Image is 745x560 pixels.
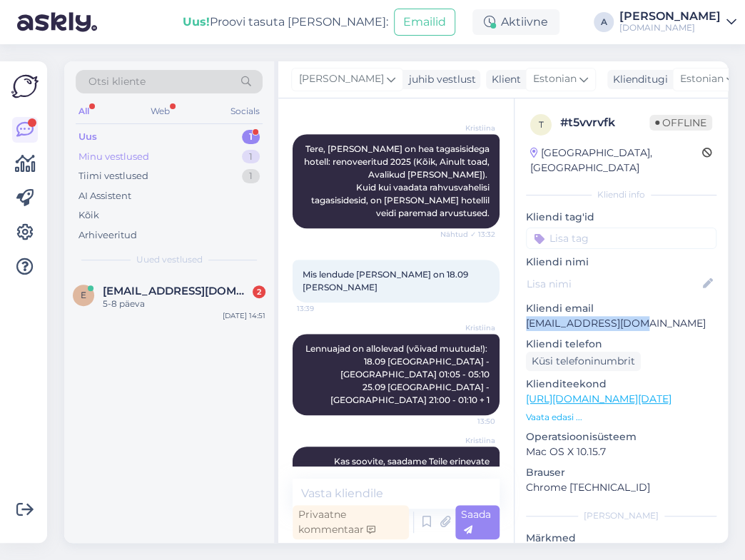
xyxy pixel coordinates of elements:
[78,189,131,203] div: AI Assistent
[526,301,716,316] p: Kliendi email
[293,505,409,539] div: Privaatne kommentaar
[440,229,495,240] span: Nähtud ✓ 13:32
[526,352,641,371] div: Küsi telefoninumbrit
[533,71,577,87] span: Estonian
[526,316,716,331] p: [EMAIL_ADDRESS][DOMAIN_NAME]
[136,253,203,266] span: Uued vestlused
[527,276,700,292] input: Lisa nimi
[78,169,148,183] div: Tiimi vestlused
[526,377,716,392] p: Klienditeekond
[78,130,97,144] div: Uus
[305,343,492,405] span: Lennuajad on allolevad (võivad muutuda!): 18.09 [GEOGRAPHIC_DATA] - [GEOGRAPHIC_DATA] 01:05 - 05:...
[526,531,716,546] p: Märkmed
[530,146,702,175] div: [GEOGRAPHIC_DATA], [GEOGRAPHIC_DATA]
[228,102,263,121] div: Socials
[607,72,668,87] div: Klienditugi
[472,9,559,35] div: Aktiivne
[303,269,470,292] span: Mis lendude [PERSON_NAME] on 18.09 [PERSON_NAME]
[526,210,716,225] p: Kliendi tag'id
[526,480,716,495] p: Chrome [TECHNICAL_ID]
[560,114,649,131] div: # t5vvrvfk
[78,150,149,164] div: Minu vestlused
[526,188,716,201] div: Kliendi info
[526,337,716,352] p: Kliendi telefon
[403,72,476,87] div: juhib vestlust
[242,169,260,183] div: 1
[253,285,265,298] div: 2
[78,228,137,243] div: Arhiveeritud
[81,290,86,300] span: e
[526,411,716,424] p: Vaata edasi ...
[526,509,716,522] div: [PERSON_NAME]
[526,255,716,270] p: Kliendi nimi
[680,71,724,87] span: Estonian
[486,72,521,87] div: Klient
[183,15,210,29] b: Uus!
[103,297,265,310] div: 5-8 päeva
[78,208,99,223] div: Kõik
[619,11,721,22] div: [PERSON_NAME]
[76,102,92,121] div: All
[539,119,544,130] span: t
[103,285,251,297] span: elys.suld@gmail.com
[299,71,384,87] span: [PERSON_NAME]
[148,102,173,121] div: Web
[88,74,146,89] span: Otsi kliente
[11,73,39,100] img: Askly Logo
[649,115,712,131] span: Offline
[526,444,716,459] p: Mac OS X 10.15.7
[619,22,721,34] div: [DOMAIN_NAME]
[442,435,495,446] span: Kristiina
[461,508,491,536] span: Saada
[223,310,265,321] div: [DATE] 14:51
[334,456,492,479] span: Kas soovite, saadame Teile erinevate toatüüpide hinnad e-mailile? :)
[394,9,455,36] button: Emailid
[442,322,495,333] span: Kristiina
[594,12,614,32] div: A
[242,130,260,144] div: 1
[183,14,388,31] div: Proovi tasuta [PERSON_NAME]:
[526,228,716,249] input: Lisa tag
[442,123,495,133] span: Kristiina
[526,392,671,405] a: [URL][DOMAIN_NAME][DATE]
[297,303,350,314] span: 13:39
[619,11,736,34] a: [PERSON_NAME][DOMAIN_NAME]
[526,465,716,480] p: Brauser
[304,143,492,218] span: Tere, [PERSON_NAME] on hea tagasisidega hotell: renoveeritud 2025 (Kõik, Ainult toad, Avalikud [P...
[526,429,716,444] p: Operatsioonisüsteem
[442,416,495,427] span: 13:50
[242,150,260,164] div: 1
